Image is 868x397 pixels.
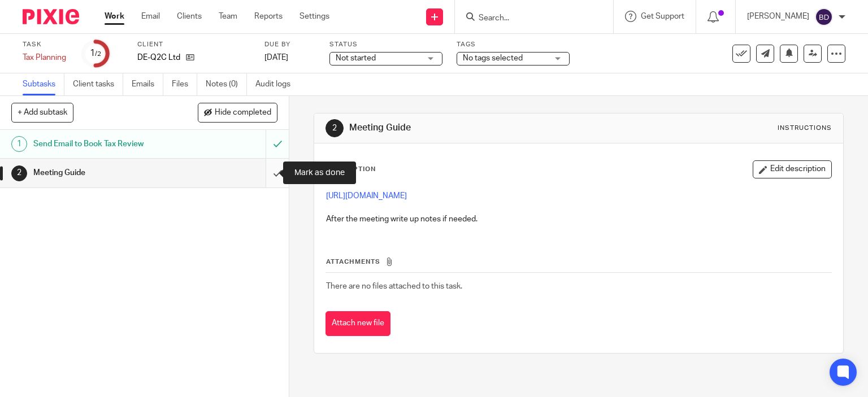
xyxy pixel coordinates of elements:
a: Audit logs [255,73,299,95]
p: Description [325,165,376,174]
span: There are no files attached to this task. [326,282,462,290]
div: 2 [325,119,344,137]
a: Settings [300,11,329,22]
span: Not started [336,54,376,62]
a: [URL][DOMAIN_NAME] [326,192,407,200]
label: Tags [457,40,570,49]
p: DE-Q2C Ltd [137,52,180,63]
button: Attach new file [325,311,390,337]
a: Team [219,11,237,22]
div: Instructions [778,124,832,133]
h1: Send Email to Book Tax Review [33,136,181,152]
h1: Meeting Guide [349,122,602,134]
img: svg%3E [815,8,833,26]
div: 1 [11,136,27,152]
button: + Add subtask [11,103,73,122]
label: Status [329,40,442,49]
div: 1 [90,47,101,60]
button: Edit description [753,160,832,178]
a: Subtasks [23,73,64,95]
div: 2 [11,165,27,181]
span: Hide completed [215,108,271,117]
a: Notes (0) [206,73,247,95]
a: Emails [132,73,163,95]
span: [DATE] [264,54,288,62]
a: Reports [254,11,283,22]
input: Search [478,14,579,24]
img: Pixie [23,9,79,24]
a: Client tasks [73,73,123,95]
span: Get Support [641,12,684,20]
a: Email [141,11,160,22]
span: No tags selected [463,54,523,62]
p: [PERSON_NAME] [747,11,809,22]
label: Task [23,40,68,49]
small: /2 [95,51,101,57]
label: Due by [264,40,315,49]
span: Attachments [326,259,380,265]
button: Hide completed [198,103,277,122]
div: Tax Planning [23,52,68,63]
p: After the meeting write up notes if needed. [326,213,832,225]
a: Clients [177,11,202,22]
a: Work [105,11,124,22]
a: Files [172,73,197,95]
label: Client [137,40,250,49]
h1: Meeting Guide [33,164,181,181]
